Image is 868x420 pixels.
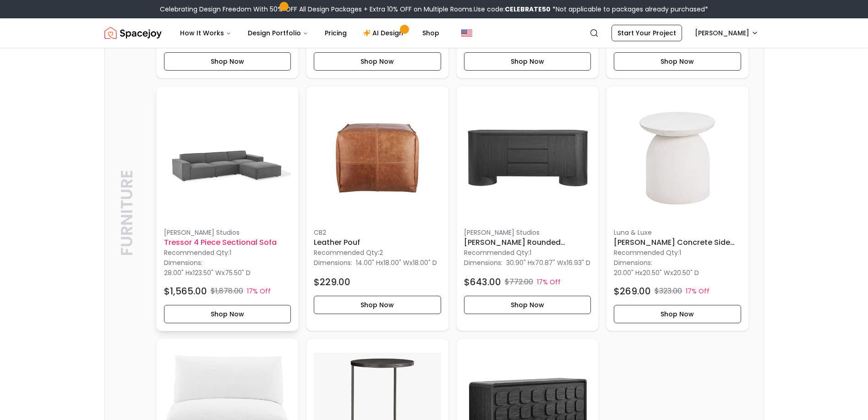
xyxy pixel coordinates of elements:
a: Pricing [317,24,354,42]
button: Design Portfolio [240,24,316,42]
p: Furniture [118,103,136,323]
img: Jane Rounded Sideboard image [464,94,591,221]
img: Chloe White Concrete Side Table image [614,94,741,221]
span: Use code: [474,5,551,14]
button: Shop Now [314,296,441,314]
h4: $643.00 [464,276,501,288]
h4: $269.00 [614,285,651,298]
button: [PERSON_NAME] [689,25,764,41]
h4: $229.00 [314,276,350,288]
h6: [PERSON_NAME] Rounded Sideboard [464,237,591,248]
button: Shop Now [164,52,291,71]
span: 20.50" W [643,268,670,277]
p: Dimensions: [614,257,652,268]
p: Recommended Qty: 1 [464,248,591,257]
button: How It Works [173,24,239,42]
p: x x [356,258,437,267]
span: 123.50" W [193,268,222,277]
p: x x [506,258,590,267]
button: Shop Now [464,296,591,314]
button: Shop Now [164,305,291,323]
div: Chloe White Concrete Side Table [606,86,749,332]
p: Recommended Qty: 1 [614,248,741,257]
p: Dimensions: [164,257,202,268]
a: AI Design [356,24,413,42]
a: Spacejoy [104,24,162,42]
h6: [PERSON_NAME] Concrete Side Table [614,237,741,248]
h6: Leather Pouf [314,237,441,248]
nav: Main [173,24,447,42]
p: 17% Off [686,287,710,296]
p: 17% Off [537,277,561,287]
a: Shop [415,24,447,42]
p: 17% Off [247,287,271,296]
p: $323.00 [655,286,682,297]
a: Leather Pouf imageCB2Leather PoufRecommended Qty:2Dimensions:14.00" Hx18.00" Wx18.00" D$229.00Sho... [306,86,449,332]
h4: $1,565.00 [164,285,207,298]
span: 20.50" D [673,268,699,277]
p: [PERSON_NAME] Studios [164,228,291,237]
p: Recommended Qty: 2 [314,248,441,257]
span: 18.00" D [413,258,437,267]
button: Shop Now [314,52,441,71]
img: Leather Pouf image [314,94,441,221]
div: Celebrating Design Freedom With 50% OFF All Design Packages + Extra 10% OFF on Multiple Rooms. [160,5,708,14]
div: Leather Pouf [306,86,449,332]
div: Tressor 4 Piece Sectional Sofa [156,86,299,332]
a: Start Your Project [611,25,682,41]
span: 30.90" H [506,258,532,267]
p: x x [164,268,251,277]
span: 14.00" H [356,258,380,267]
span: 16.93" D [567,258,590,267]
img: Tressor 4 Piece Sectional Sofa image [164,94,291,221]
button: Shop Now [614,52,741,71]
a: Chloe White Concrete Side Table imageLuna & Luxe[PERSON_NAME] Concrete Side TableRecommended Qty:... [606,86,749,332]
button: Shop Now [614,305,741,323]
p: Dimensions: [464,257,502,268]
p: Luna & Luxe [614,228,741,237]
button: Shop Now [464,52,591,71]
p: x x [614,268,699,277]
span: 18.00" W [383,258,409,267]
img: Spacejoy Logo [104,24,162,42]
p: CB2 [314,228,441,237]
span: *Not applicable to packages already purchased* [551,5,708,14]
span: 75.50" D [225,268,251,277]
p: $1,878.00 [211,286,243,297]
span: 70.87" W [535,258,563,267]
img: United States [461,28,472,39]
p: $772.00 [505,276,533,287]
a: Jane Rounded Sideboard image[PERSON_NAME] Studios[PERSON_NAME] Rounded SideboardRecommended Qty:1... [456,86,599,332]
b: CELEBRATE50 [505,5,551,14]
h6: Tressor 4 Piece Sectional Sofa [164,237,291,248]
span: 20.00" H [614,268,639,277]
p: Recommended Qty: 1 [164,248,291,257]
a: Tressor 4 Piece Sectional Sofa image[PERSON_NAME] StudiosTressor 4 Piece Sectional SofaRecommende... [156,86,299,332]
p: Dimensions: [314,257,352,268]
nav: Global [104,18,764,48]
p: [PERSON_NAME] Studios [464,228,591,237]
div: Jane Rounded Sideboard [456,86,599,332]
span: 28.00" H [164,268,190,277]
